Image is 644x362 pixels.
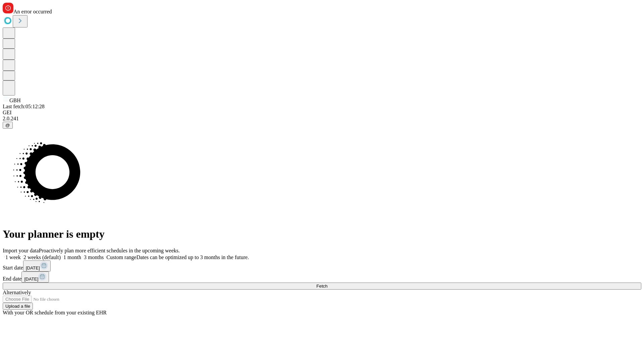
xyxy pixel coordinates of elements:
span: An error occurred [13,9,52,14]
span: 1 week [5,254,21,260]
span: 3 months [84,254,104,260]
span: 2 weeks (default) [23,254,61,260]
span: Custom range [106,254,136,260]
button: @ [3,122,13,129]
span: @ [5,123,10,128]
span: 1 month [63,254,81,260]
button: [DATE] [23,260,51,271]
button: Upload a file [3,303,33,310]
span: [DATE] [26,265,40,270]
div: 2.0.241 [3,116,641,122]
h1: Your planner is empty [3,228,641,240]
div: Start date [3,260,641,271]
span: Fetch [316,284,327,289]
span: Last fetch: 05:12:28 [3,104,45,109]
div: GEI [3,110,641,116]
button: [DATE] [21,271,49,283]
span: Proactively plan more efficient schedules in the upcoming weeks. [39,248,180,253]
span: Dates can be optimized up to 3 months in the future. [137,254,249,260]
div: End date [3,271,641,283]
button: Fetch [3,283,641,290]
span: Alternatively [3,290,31,295]
span: Import your data [3,248,39,253]
span: With your OR schedule from your existing EHR [3,310,107,315]
span: [DATE] [24,277,38,282]
span: GBH [9,98,21,103]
